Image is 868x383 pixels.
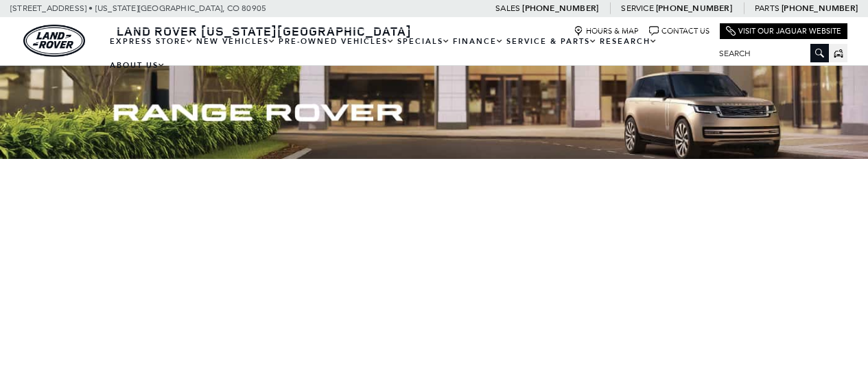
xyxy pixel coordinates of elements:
[755,3,779,13] span: Parts
[117,23,412,39] span: Land Rover [US_STATE][GEOGRAPHIC_DATA]
[108,29,195,53] a: EXPRESS STORE
[195,29,277,53] a: New Vehicles
[396,29,451,53] a: Specials
[451,29,505,53] a: Finance
[505,29,598,53] a: Service & Parts
[108,53,167,77] a: About Us
[726,26,841,36] a: Visit Our Jaguar Website
[782,3,858,14] a: [PHONE_NUMBER]
[598,29,659,53] a: Research
[709,45,829,62] input: Search
[574,26,639,36] a: Hours & Map
[23,25,85,57] a: land-rover
[108,23,420,39] a: Land Rover [US_STATE][GEOGRAPHIC_DATA]
[277,29,396,53] a: Pre-Owned Vehicles
[522,3,598,14] a: [PHONE_NUMBER]
[10,3,266,13] a: [STREET_ADDRESS] • [US_STATE][GEOGRAPHIC_DATA], CO 80905
[621,3,653,13] span: Service
[23,25,85,57] img: Land Rover
[495,3,520,13] span: Sales
[108,29,709,77] nav: Main Navigation
[656,3,732,14] a: [PHONE_NUMBER]
[649,26,709,36] a: Contact Us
